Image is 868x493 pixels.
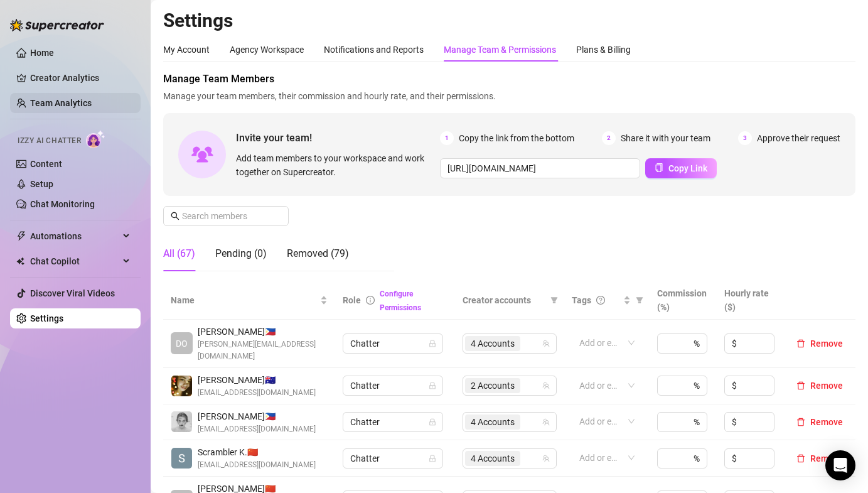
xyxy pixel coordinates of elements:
[444,43,556,57] div: Manage Team & Permissions
[18,135,81,147] span: Izzy AI Chatter
[16,231,26,241] span: thunderbolt
[163,89,855,103] span: Manage your team members, their commission and hourly rate, and their permissions.
[791,378,848,393] button: Remove
[791,451,848,466] button: Remove
[465,451,520,466] span: 4 Accounts
[621,131,710,145] span: Share it with your team
[324,43,424,57] div: Notifications and Reports
[810,417,843,427] span: Remove
[236,151,435,179] span: Add team members to your workspace and work together on Supercreator.
[459,131,574,145] span: Copy the link from the bottom
[465,336,520,351] span: 4 Accounts
[171,376,192,396] img: deia jane boiser
[30,179,53,189] a: Setup
[429,418,436,426] span: lock
[236,130,440,146] span: Invite your team!
[440,131,454,145] span: 1
[471,379,515,393] span: 2 Accounts
[343,295,361,305] span: Role
[366,296,375,305] span: info-circle
[171,448,192,469] img: Scrambler Kawi
[350,449,436,468] span: Chatter
[791,414,848,430] button: Remove
[796,418,805,426] span: delete
[198,423,316,435] span: [EMAIL_ADDRESS][DOMAIN_NAME]
[198,459,316,471] span: [EMAIL_ADDRESS][DOMAIN_NAME]
[738,131,752,145] span: 3
[198,445,316,459] span: Scrambler K. 🇨🇳
[230,43,304,57] div: Agency Workspace
[350,334,436,353] span: Chatter
[215,246,267,261] div: Pending (0)
[650,281,717,320] th: Commission (%)
[163,246,195,261] div: All (67)
[471,337,515,350] span: 4 Accounts
[429,340,436,347] span: lock
[550,296,558,304] span: filter
[429,455,436,462] span: lock
[825,450,855,480] div: Open Intercom Messenger
[796,339,805,348] span: delete
[471,452,515,465] span: 4 Accounts
[633,291,646,310] span: filter
[757,131,840,145] span: Approve their request
[182,209,271,223] input: Search members
[163,281,335,320] th: Name
[10,19,104,31] img: logo-BBDzfeDw.svg
[163,43,210,57] div: My Account
[350,376,436,395] span: Chatter
[796,454,805,463] span: delete
[471,415,515,429] span: 4 Accounts
[163,72,855,87] span: Manage Team Members
[30,159,62,169] a: Content
[542,418,550,426] span: team
[572,293,591,307] span: Tags
[30,98,92,108] a: Team Analytics
[463,293,545,307] span: Creator accounts
[163,9,855,33] h2: Settings
[542,455,550,462] span: team
[198,325,328,339] span: [PERSON_NAME] 🇵🇭
[176,337,188,350] span: DO
[465,414,520,430] span: 4 Accounts
[287,246,349,261] div: Removed (79)
[30,68,131,88] a: Creator Analytics
[465,378,520,393] span: 2 Accounts
[796,381,805,390] span: delete
[30,199,95,209] a: Chat Monitoring
[171,212,179,220] span: search
[171,411,192,432] img: Audrey Elaine
[810,453,843,463] span: Remove
[86,130,105,148] img: AI Chatter
[602,131,616,145] span: 2
[30,48,54,58] a: Home
[198,409,316,423] span: [PERSON_NAME] 🇵🇭
[542,382,550,389] span: team
[636,296,643,304] span: filter
[380,290,421,312] a: Configure Permissions
[30,288,115,298] a: Discover Viral Videos
[198,373,316,387] span: [PERSON_NAME] 🇦🇺
[548,291,560,310] span: filter
[668,163,707,173] span: Copy Link
[655,163,663,172] span: copy
[596,296,605,305] span: question-circle
[30,251,119,271] span: Chat Copilot
[198,339,328,362] span: [PERSON_NAME][EMAIL_ADDRESS][DOMAIN_NAME]
[717,281,784,320] th: Hourly rate ($)
[171,293,318,307] span: Name
[791,336,848,351] button: Remove
[30,313,63,323] a: Settings
[810,381,843,391] span: Remove
[429,382,436,389] span: lock
[542,340,550,347] span: team
[350,413,436,431] span: Chatter
[645,158,717,178] button: Copy Link
[16,257,24,266] img: Chat Copilot
[198,387,316,399] span: [EMAIL_ADDRESS][DOMAIN_NAME]
[30,226,119,246] span: Automations
[576,43,631,57] div: Plans & Billing
[810,339,843,349] span: Remove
